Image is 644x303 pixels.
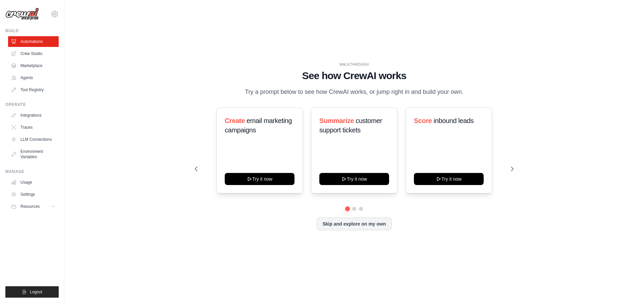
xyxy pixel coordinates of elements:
button: Resources [8,201,59,212]
a: Marketplace [8,60,59,71]
span: customer support tickets [319,117,382,134]
button: Try it now [414,173,484,185]
button: Try it now [319,173,389,185]
span: Resources [20,204,40,209]
img: Logo [5,8,39,20]
button: Try it now [225,173,294,185]
span: email marketing campaigns [225,117,292,134]
div: Build [5,28,59,34]
span: Summarize [319,117,354,124]
button: Skip and explore on my own [317,218,391,230]
h1: See how CrewAI works [195,70,514,82]
div: Manage [5,169,59,174]
a: Traces [8,122,59,133]
div: Operate [5,102,59,107]
div: WALKTHROUGH [195,62,514,67]
a: Settings [8,189,59,200]
span: Score [414,117,432,124]
a: Tool Registry [8,84,59,95]
span: Create [225,117,245,124]
a: LLM Connections [8,134,59,145]
a: Agents [8,72,59,83]
span: inbound leads [434,117,474,124]
a: Crew Studio [8,48,59,59]
a: Environment Variables [8,146,59,162]
span: Logout [30,289,42,295]
p: Try a prompt below to see how CrewAI works, or jump right in and build your own. [241,87,467,97]
a: Usage [8,177,59,188]
a: Integrations [8,110,59,121]
a: Automations [8,36,59,47]
button: Logout [5,286,59,298]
